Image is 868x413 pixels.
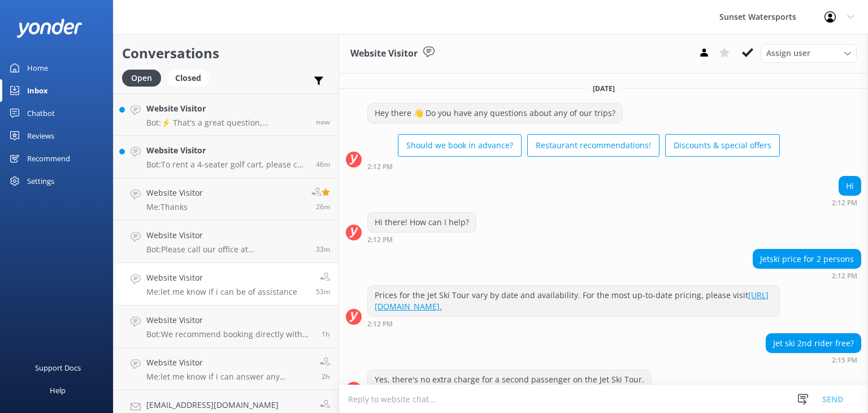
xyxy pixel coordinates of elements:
[114,306,338,348] a: Website VisitorBot:We recommend booking directly with us for the best prices, as third-party site...
[316,117,330,127] span: 02:25pm 15-Aug-2025 (UTC -05:00) America/Cancun
[368,370,651,389] div: Yes, there's no extra charge for a second passenger on the Jet Ski Tour.
[122,70,161,87] div: Open
[122,71,167,84] a: Open
[398,134,522,157] button: Should we book in advance?
[146,287,297,297] p: Me: let me know if i can be of assistance
[832,199,861,206] div: 01:12pm 15-Aug-2025 (UTC -05:00) America/Cancun
[766,334,861,353] div: Jet ski 2nd rider free?
[832,273,857,279] strong: 2:12 PM
[368,213,476,232] div: Hi there! How can I help?
[146,229,307,242] h4: Website Visitor
[146,314,313,326] h4: Website Visitor
[27,147,70,170] div: Recommend
[368,104,622,123] div: Hey there 👋 Do you have any questions about any of our trips?
[766,356,861,364] div: 01:15pm 15-Aug-2025 (UTC -05:00) America/Cancun
[367,164,393,170] strong: 2:12 PM
[146,118,307,128] p: Bot: ⚡ That's a great question, unfortunately I do not know the answer. I'm going to reach out to...
[316,202,330,212] span: 01:58pm 15-Aug-2025 (UTC -05:00) America/Cancun
[753,272,861,279] div: 01:12pm 15-Aug-2025 (UTC -05:00) America/Cancun
[832,200,857,206] strong: 2:12 PM
[27,57,48,79] div: Home
[766,47,810,59] span: Assign user
[316,244,330,254] span: 01:51pm 15-Aug-2025 (UTC -05:00) America/Cancun
[27,124,54,147] div: Reviews
[167,71,215,84] a: Closed
[375,290,769,312] a: [URL][DOMAIN_NAME].
[761,44,857,62] div: Assign User
[367,320,780,328] div: 01:12pm 15-Aug-2025 (UTC -05:00) America/Cancun
[167,70,210,87] div: Closed
[114,178,338,221] a: Website VisitorMe:Thanks26m
[27,170,54,192] div: Settings
[665,134,780,157] button: Discounts & special offers
[114,348,338,390] a: Website VisitorMe:let me know if i can answer any questions and help with reservations2h
[27,102,55,124] div: Chatbot
[35,356,81,379] div: Support Docs
[50,379,66,402] div: Help
[367,162,780,170] div: 01:12pm 15-Aug-2025 (UTC -05:00) America/Cancun
[146,329,313,339] p: Bot: We recommend booking directly with us for the best prices, as third-party sites like Groupon...
[146,144,307,157] h4: Website Visitor
[27,79,48,102] div: Inbox
[367,236,393,243] strong: 2:12 PM
[586,84,622,93] span: [DATE]
[350,46,418,61] h3: Website Visitor
[146,272,297,284] h4: Website Visitor
[114,263,338,306] a: Website VisitorMe:let me know if i can be of assistance53m
[316,160,330,169] span: 02:03pm 15-Aug-2025 (UTC -05:00) America/Cancun
[114,93,338,136] a: Website VisitorBot:⚡ That's a great question, unfortunately I do not know the answer. I'm going t...
[322,329,330,339] span: 12:25pm 15-Aug-2025 (UTC -05:00) America/Cancun
[146,356,311,369] h4: Website Visitor
[146,202,203,212] p: Me: Thanks
[146,102,307,115] h4: Website Visitor
[367,235,476,243] div: 01:12pm 15-Aug-2025 (UTC -05:00) America/Cancun
[122,42,330,64] h2: Conversations
[146,160,307,170] p: Bot: To rent a 4-seater golf cart, please call our office at [PHONE_NUMBER]. Reservations are rec...
[146,244,307,255] p: Bot: Please call our office at [PHONE_NUMBER] for assistance with your booking confirmation.
[146,187,203,199] h4: Website Visitor
[322,372,330,381] span: 12:22pm 15-Aug-2025 (UTC -05:00) America/Cancun
[146,372,311,382] p: Me: let me know if i can answer any questions and help with reservations
[753,249,861,269] div: Jetski price for 2 persons
[17,19,82,37] img: yonder-white-logo.png
[527,134,659,157] button: Restaurant recommendations!
[114,136,338,178] a: Website VisitorBot:To rent a 4-seater golf cart, please call our office at [PHONE_NUMBER]. Reserv...
[146,399,279,411] h4: [EMAIL_ADDRESS][DOMAIN_NAME]
[368,286,779,316] div: Prices for the Jet Ski Tour vary by date and availability. For the most up-to-date pricing, pleas...
[114,221,338,263] a: Website VisitorBot:Please call our office at [PHONE_NUMBER] for assistance with your booking conf...
[832,357,857,364] strong: 2:15 PM
[316,287,330,296] span: 01:32pm 15-Aug-2025 (UTC -05:00) America/Cancun
[367,321,393,328] strong: 2:12 PM
[839,177,861,196] div: Hi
